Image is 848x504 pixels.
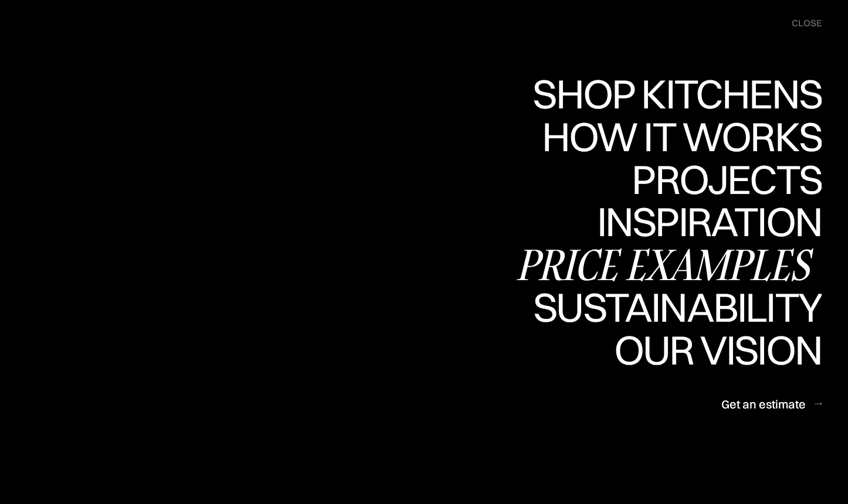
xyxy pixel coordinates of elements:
[527,114,822,155] div: Shop Kitchens
[780,12,822,35] div: menu
[604,370,822,411] div: Our vision
[604,329,822,370] div: Our vision
[514,244,822,285] div: Price examples
[539,116,822,157] div: How it works
[527,73,822,116] a: Shop KitchensShop Kitchens
[632,159,822,202] a: ProjectsProjects
[514,244,822,287] a: Price examples
[792,17,822,30] div: close
[523,287,822,329] a: SustainabilitySustainability
[581,201,822,244] a: InspirationInspiration
[581,201,822,242] div: Inspiration
[721,396,806,412] div: Get an estimate
[527,73,822,114] div: Shop Kitchens
[523,328,822,369] div: Sustainability
[539,157,822,198] div: How it works
[632,159,822,200] div: Projects
[721,390,822,418] a: Get an estimate
[581,242,822,283] div: Inspiration
[604,329,822,372] a: Our visionOur vision
[523,287,822,328] div: Sustainability
[632,200,822,241] div: Projects
[539,116,822,159] a: How it worksHow it works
